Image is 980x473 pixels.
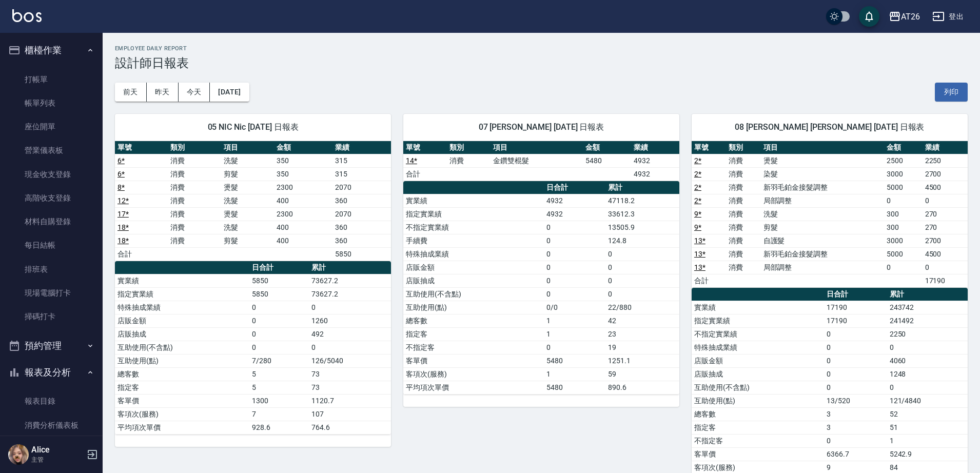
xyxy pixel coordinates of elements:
td: 42 [605,314,679,327]
td: 4932 [544,194,606,207]
td: 0 [824,381,887,394]
td: 5480 [544,381,606,394]
td: 總客數 [692,407,824,421]
td: 剪髮 [221,234,274,247]
td: 4060 [887,354,968,367]
td: 0 [884,194,922,207]
a: 掃碼打卡 [4,305,99,328]
td: 3000 [884,167,922,181]
td: 1 [887,434,968,447]
td: 0 [884,261,922,274]
td: 總客數 [403,314,544,327]
h2: Employee Daily Report [115,45,968,52]
td: 2700 [923,167,968,181]
td: 3 [824,421,887,434]
td: 315 [332,154,391,167]
td: 1300 [249,394,309,407]
a: 排班表 [4,258,99,281]
td: 2070 [332,181,391,194]
td: 消費 [168,154,221,167]
a: 報表目錄 [4,389,99,413]
td: 互助使用(點) [115,354,249,367]
td: 1 [544,327,606,341]
td: 0 [605,247,679,261]
td: 平均項次單價 [403,381,544,394]
td: 消費 [447,154,491,167]
table: a dense table [115,261,391,435]
td: 0 [544,234,606,247]
td: 金鑽雙棍髮 [491,154,582,167]
h3: 設計師日報表 [115,56,968,70]
td: 4932 [631,167,679,181]
td: 2070 [332,207,391,221]
td: 互助使用(不含點) [403,287,544,301]
th: 項目 [761,141,885,154]
td: 局部調整 [761,261,885,274]
td: 59 [605,367,679,381]
td: 51 [887,421,968,434]
td: 店販抽成 [115,327,249,341]
td: 洗髮 [221,194,274,207]
td: 0 [923,194,968,207]
td: 指定客 [115,381,249,394]
img: Logo [12,9,42,22]
td: 2250 [887,327,968,341]
td: 0 [309,301,391,314]
a: 高階收支登錄 [4,186,99,210]
td: 消費 [726,261,760,274]
td: 0 [605,274,679,287]
td: 不指定實業績 [692,327,824,341]
td: 消費 [726,247,760,261]
td: 300 [884,221,922,234]
th: 累計 [309,261,391,274]
td: 400 [274,194,332,207]
td: 洗髮 [761,207,885,221]
td: 400 [274,234,332,247]
td: 19 [605,341,679,354]
td: 0 [605,261,679,274]
th: 項目 [221,141,274,154]
td: 360 [332,194,391,207]
td: 52 [887,407,968,421]
button: 昨天 [147,83,179,102]
td: 0 [309,341,391,354]
button: AT26 [885,6,924,27]
td: 實業績 [692,301,824,314]
th: 類別 [168,141,221,154]
td: 270 [923,221,968,234]
td: 1251.1 [605,354,679,367]
td: 243742 [887,301,968,314]
td: 22/880 [605,301,679,314]
td: 互助使用(點) [403,301,544,314]
td: 360 [332,221,391,234]
td: 2300 [274,181,332,194]
td: 5850 [249,287,309,301]
a: 每日結帳 [4,233,99,257]
td: 0 [923,261,968,274]
td: 0 [824,327,887,341]
button: 登出 [928,7,968,26]
td: 染髮 [761,167,885,181]
td: 剪髮 [761,221,885,234]
th: 類別 [447,141,491,154]
td: 121/4840 [887,394,968,407]
td: 0 [887,341,968,354]
td: 5480 [583,154,631,167]
td: 店販金額 [692,354,824,367]
td: 店販金額 [115,314,249,327]
td: 不指定實業績 [403,221,544,234]
td: 燙髮 [221,181,274,194]
td: 315 [332,167,391,181]
button: 今天 [179,83,210,102]
td: 自護髮 [761,234,885,247]
td: 0 [544,341,606,354]
td: 消費 [168,207,221,221]
td: 13505.9 [605,221,679,234]
td: 消費 [726,181,760,194]
td: 消費 [168,194,221,207]
td: 4932 [631,154,679,167]
a: 帳單列表 [4,91,99,115]
td: 店販金額 [403,261,544,274]
td: 73627.2 [309,287,391,301]
td: 客項次(服務) [403,367,544,381]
